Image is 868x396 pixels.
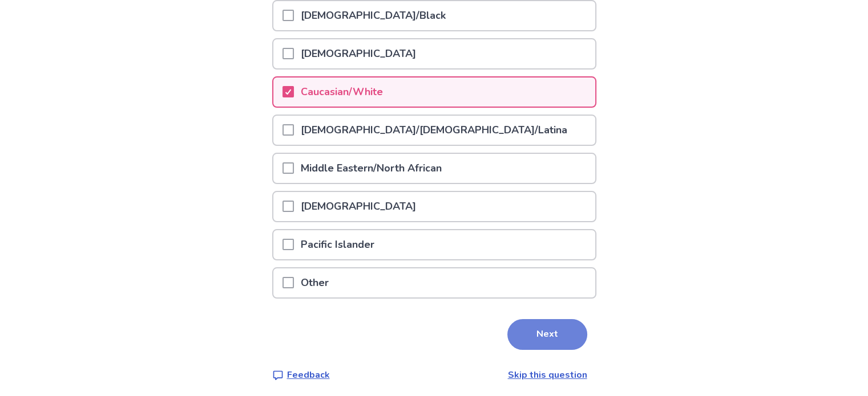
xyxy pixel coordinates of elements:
[272,368,330,382] a: Feedback
[507,319,587,350] button: Next
[294,1,453,30] p: [DEMOGRAPHIC_DATA]/Black
[294,192,423,221] p: [DEMOGRAPHIC_DATA]
[294,39,423,68] p: [DEMOGRAPHIC_DATA]
[508,369,587,381] a: Skip this question
[294,230,381,259] p: Pacific Islander
[294,268,336,297] p: Other
[294,77,390,107] p: Caucasian/White
[287,368,330,382] p: Feedback
[294,154,449,183] p: Middle Eastern/North African
[294,116,574,145] p: [DEMOGRAPHIC_DATA]/[DEMOGRAPHIC_DATA]/Latina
